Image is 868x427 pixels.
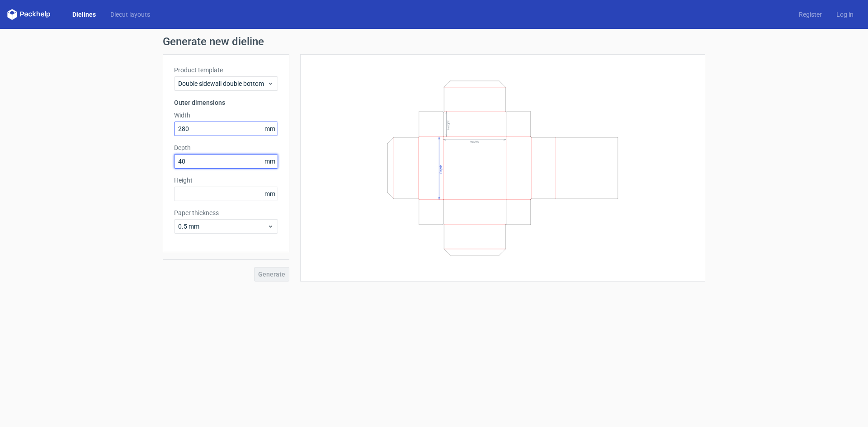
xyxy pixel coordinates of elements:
[829,10,861,19] a: Log in
[174,111,278,120] label: Width
[174,208,278,217] label: Paper thickness
[174,176,278,185] label: Height
[174,66,278,75] label: Product template
[178,79,267,88] span: Double sidewall double bottom
[439,165,443,174] text: Depth
[470,140,479,144] text: Width
[65,10,103,19] a: Dielines
[103,10,157,19] a: Diecut layouts
[178,222,267,231] span: 0.5 mm
[262,122,278,136] span: mm
[262,155,278,168] span: mm
[163,36,705,47] h1: Generate new dieline
[792,10,829,19] a: Register
[446,120,450,130] text: Height
[262,187,278,201] span: mm
[174,98,278,107] h3: Outer dimensions
[174,143,278,152] label: Depth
